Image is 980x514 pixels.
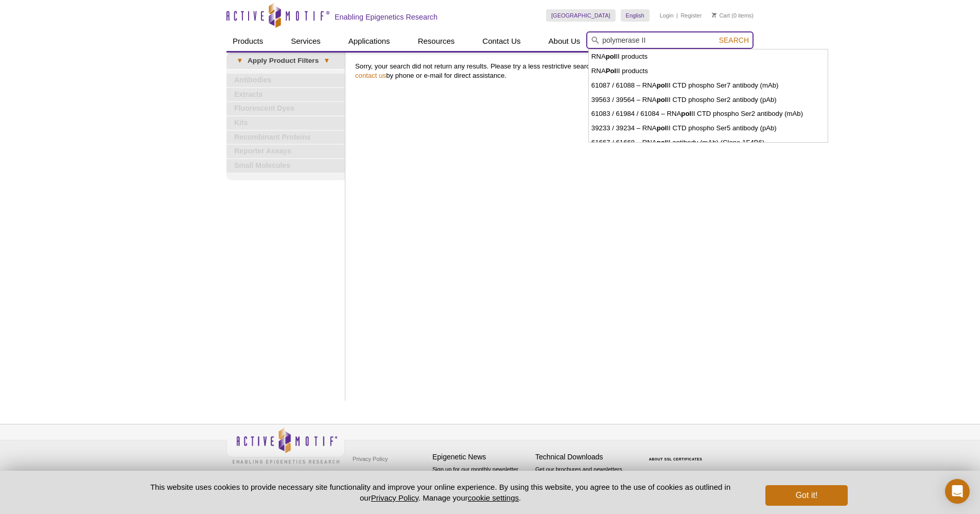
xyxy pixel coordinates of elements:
[589,93,828,107] li: 39563 / 39564 – RNA II CTD phospho Ser2 antibody (pAb)
[226,102,345,115] a: Fluorescent Dyes
[657,96,667,104] strong: pol
[342,31,396,51] a: Applications
[589,78,828,93] li: 61087 / 61088 – RNA II CTD phospho Ser7 antibody (mAb)
[657,124,667,132] strong: pol
[621,9,650,22] a: English
[657,139,667,146] strong: pol
[676,9,678,22] li: |
[716,36,752,45] button: Search
[350,467,404,482] a: Terms & Conditions
[319,56,335,65] span: ▾
[226,145,345,158] a: Reporter Assays
[350,451,390,467] a: Privacy Policy
[226,116,345,130] a: Kits
[412,31,461,51] a: Resources
[765,485,848,506] button: Got it!
[355,72,386,79] a: contact us
[589,107,828,121] li: 61083 / 61984 / 61084 – RNA II CTD phospho Ser2 antibody (mAb)
[649,457,703,461] a: ABOUT SSL CERTIFICATES
[638,442,715,465] table: Click to Verify - This site chose Symantec SSL for secure e-commerce and confidential communicati...
[535,453,633,461] h4: Technical Downloads
[226,88,345,101] a: Extracts
[132,482,748,503] p: This website uses cookies to provide necessary site functionality and improve your online experie...
[226,74,345,87] a: Antibodies
[226,31,269,51] a: Products
[371,493,418,502] a: Privacy Policy
[432,453,530,461] h4: Epigenetic News
[226,159,345,173] a: Small Molecules
[226,53,345,69] a: ▾Apply Product Filters▾
[335,12,437,22] h2: Enabling Epigenetics Research
[589,64,828,78] li: RNA II products
[468,493,519,502] button: cookie settings
[586,31,754,49] input: Keyword, Cat. No.
[680,12,702,19] a: Register
[546,9,616,22] a: [GEOGRAPHIC_DATA]
[712,9,754,22] li: (0 items)
[719,36,749,44] span: Search
[232,56,248,65] span: ▾
[589,121,828,135] li: 39233 / 39234 – RNA II CTD phospho Ser5 antibody (pAb)
[945,479,970,504] div: Open Intercom Messenger
[712,12,716,18] img: Your Cart
[432,465,530,500] p: Sign up for our monthly newsletter highlighting recent publications in the field of epigenetics.
[712,12,730,19] a: Cart
[226,424,345,466] img: Active Motif,
[542,31,587,51] a: About Us
[476,31,527,51] a: Contact Us
[226,131,345,144] a: Recombinant Proteins
[285,31,327,51] a: Services
[606,53,616,60] strong: pol
[589,49,828,64] li: RNA II products
[589,135,828,150] li: 61667 / 61668 – RNA II antibody (mAb) (Clone 1F4B6)
[657,81,667,89] strong: pol
[681,110,691,117] strong: pol
[660,12,674,19] a: Login
[535,465,633,491] p: Get our brochures and newsletters, or request them by mail.
[355,62,748,80] p: Sorry, your search did not return any results. Please try a less restrictive search, or by phone ...
[606,67,617,75] strong: Pol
